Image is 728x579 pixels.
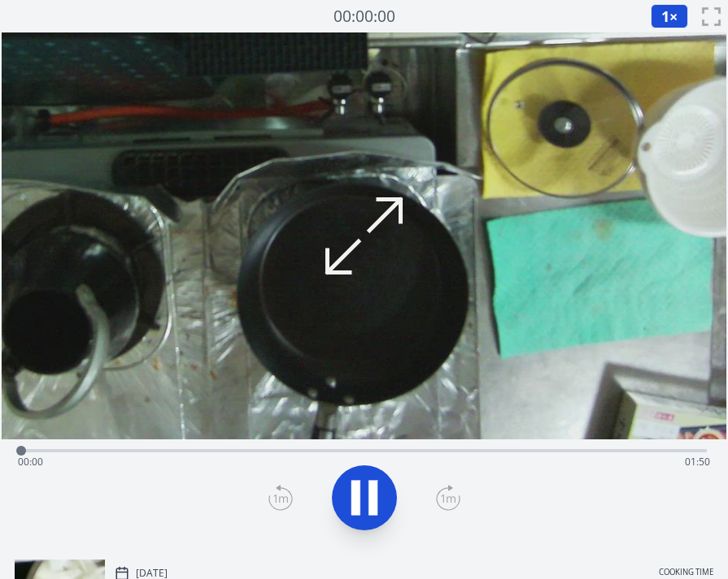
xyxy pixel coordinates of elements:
span: 01:50 [685,455,710,469]
span: 1 [661,6,669,26]
a: 00:00:00 [333,5,395,28]
button: 1× [651,4,688,28]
